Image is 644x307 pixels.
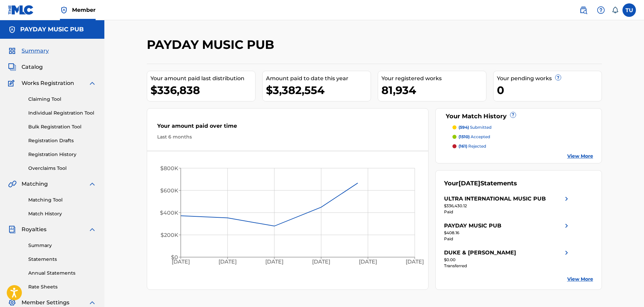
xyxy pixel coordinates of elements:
[28,270,96,277] a: Annual Statements
[28,196,96,204] a: Matching Tool
[563,195,571,203] img: right chevron icon
[150,74,255,83] div: Your amount paid last distribution
[444,203,571,209] div: $336,430.12
[459,144,467,149] span: (161)
[597,6,605,14] img: help
[218,259,237,265] tspan: [DATE]
[22,79,74,87] span: Works Registration
[22,47,49,55] span: Summary
[567,276,593,283] a: View More
[147,37,278,52] h2: PAYDAY MUSIC PUB
[266,74,371,83] div: Amount paid to date this year
[444,230,571,236] div: $408.16
[444,222,501,230] div: PAYDAY MUSIC PUB
[157,133,418,141] div: Last 6 months
[22,63,43,71] span: Catalog
[88,299,96,307] img: expand
[563,249,571,257] img: right chevron icon
[452,143,593,149] a: (161) rejected
[160,232,178,238] tspan: $200K
[28,242,96,249] a: Summary
[160,210,178,216] tspan: $400K
[444,236,571,242] div: Paid
[444,222,571,242] a: PAYDAY MUSIC PUBright chevron icon$408.16Paid
[22,299,69,307] span: Member Settings
[8,26,16,34] img: Accounts
[444,112,593,121] div: Your Match History
[88,79,96,87] img: expand
[8,79,17,87] img: Works Registration
[563,222,571,230] img: right chevron icon
[8,180,16,188] img: Matching
[459,134,470,139] span: (1510)
[610,275,644,307] iframe: Chat Widget
[452,124,593,130] a: (594) submitted
[459,180,480,187] span: [DATE]
[359,259,377,265] tspan: [DATE]
[28,283,96,290] a: Rate Sheets
[22,180,48,188] span: Matching
[444,179,517,188] div: Your Statements
[28,110,96,117] a: Individual Registration Tool
[444,263,571,269] div: Transferred
[266,83,371,98] div: $3,382,554
[88,225,96,234] img: expand
[160,165,178,172] tspan: $800K
[265,259,283,265] tspan: [DATE]
[444,249,571,269] a: DUKE & [PERSON_NAME]right chevron icon$0.00Transferred
[28,151,96,158] a: Registration History
[60,6,68,14] img: Top Rightsholder
[8,63,43,71] a: CatalogCatalog
[594,3,608,17] div: Help
[8,225,16,234] img: Royalties
[497,74,602,83] div: Your pending works
[312,259,330,265] tspan: [DATE]
[171,259,190,265] tspan: [DATE]
[444,249,516,257] div: DUKE & [PERSON_NAME]
[150,83,255,98] div: $336,838
[28,137,96,144] a: Registration Drafts
[160,187,178,194] tspan: $600K
[28,123,96,130] a: Bulk Registration Tool
[28,256,96,263] a: Statements
[28,96,96,103] a: Claiming Tool
[444,195,571,215] a: ULTRA INTERNATIONAL MUSIC PUBright chevron icon$336,430.12Paid
[8,5,34,15] img: MLC Logo
[444,209,571,215] div: Paid
[22,225,46,234] span: Royalties
[8,47,16,55] img: Summary
[497,83,602,98] div: 0
[459,134,490,140] p: accepted
[8,299,16,307] img: Member Settings
[444,195,546,203] div: ULTRA INTERNATIONAL MUSIC PUB
[612,7,618,13] div: Notifications
[444,257,571,263] div: $0.00
[381,74,486,83] div: Your registered works
[459,125,469,130] span: (594)
[510,112,516,118] span: ?
[381,83,486,98] div: 81,934
[157,122,418,133] div: Your amount paid over time
[622,3,636,17] div: User Menu
[579,6,587,14] img: search
[452,134,593,140] a: (1510) accepted
[8,63,16,71] img: Catalog
[555,75,561,80] span: ?
[406,259,424,265] tspan: [DATE]
[20,26,84,33] h5: PAYDAY MUSIC PUB
[459,124,492,130] p: submitted
[171,254,178,260] tspan: $0
[72,6,96,14] span: Member
[567,153,593,160] a: View More
[577,3,590,17] a: Public Search
[88,180,96,188] img: expand
[28,165,96,172] a: Overclaims Tool
[459,143,486,149] p: rejected
[8,47,49,55] a: SummarySummary
[28,210,96,217] a: Match History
